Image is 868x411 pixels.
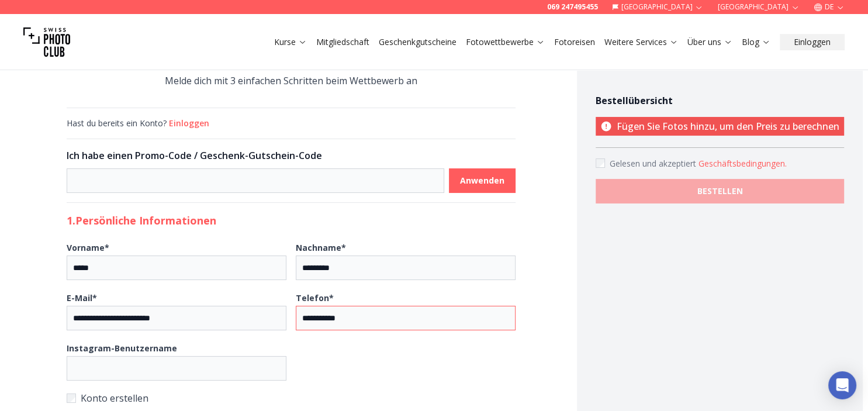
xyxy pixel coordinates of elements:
b: E-Mail * [67,292,97,303]
button: Über uns [683,34,737,50]
a: Fotoreisen [554,36,595,48]
b: BESTELLEN [697,185,743,197]
a: Kurse [274,36,307,48]
span: Gelesen und akzeptiert [610,158,698,169]
a: Über uns [687,36,732,48]
h2: 1. Persönliche Informationen [67,212,516,229]
button: Einloggen [169,118,209,129]
button: Kurse [269,34,312,50]
div: Open Intercom Messenger [828,371,856,399]
button: Blog [737,34,775,50]
div: Hast du bereits ein Konto? [67,118,516,129]
b: Telefon * [296,292,334,303]
input: Accept terms [596,158,605,168]
button: BESTELLEN [596,179,844,203]
img: Swiss photo club [23,19,70,65]
button: Fotowettbewerbe [461,34,549,50]
input: Instagram-Benutzername [67,356,286,381]
input: Nachname* [296,255,516,280]
input: Vorname* [67,255,286,280]
input: Telefon* [296,306,516,330]
p: Fügen Sie Fotos hinzu, um den Preis zu berechnen [596,117,844,136]
label: Konto erstellen [67,390,516,406]
a: Mitgliedschaft [316,36,369,48]
button: Fotoreisen [549,34,600,50]
a: 069 247495455 [547,2,598,12]
button: Accept termsGelesen und akzeptiert [698,158,787,170]
b: Anwenden [460,175,504,186]
a: Blog [742,36,770,48]
a: Geschenkgutscheine [379,36,457,48]
a: Fotowettbewerbe [466,36,545,48]
h4: Bestellübersicht [596,94,844,108]
button: Weitere Services [600,34,683,50]
input: Konto erstellen [67,393,76,403]
a: Weitere Services [604,36,678,48]
button: Anwenden [449,168,516,193]
button: Einloggen [780,34,845,50]
b: Vorname * [67,242,109,253]
button: Mitgliedschaft [312,34,374,50]
b: Instagram-Benutzername [67,343,177,354]
input: E-Mail* [67,306,286,330]
button: Geschenkgutscheine [374,34,461,50]
b: Nachname * [296,242,346,253]
h3: Ich habe einen Promo-Code / Geschenk-Gutschein-Code [67,148,516,163]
